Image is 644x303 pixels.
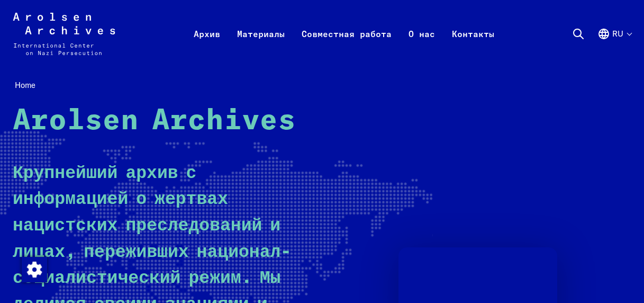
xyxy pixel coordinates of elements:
nav: Breadcrumb [13,77,631,93]
a: Совместная работа [293,25,400,68]
button: Русский, выбор языка [597,28,631,66]
a: Контакты [443,25,503,68]
img: Внести поправки в соглашение [22,257,47,282]
a: О нас [400,25,443,68]
nav: Основной [185,13,503,55]
strong: Arolsen Archives [13,106,296,136]
span: Home [15,80,35,90]
a: Архив [185,25,229,68]
a: Материалы [229,25,293,68]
